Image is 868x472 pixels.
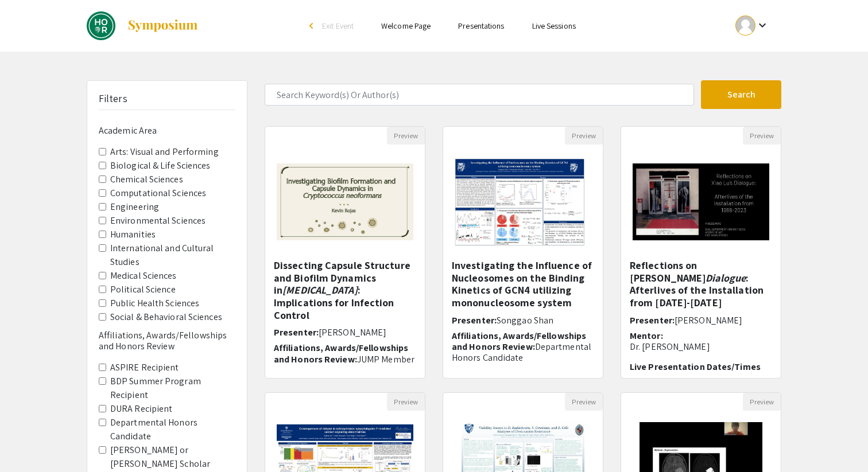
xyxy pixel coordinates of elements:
button: Preview [743,127,781,145]
button: Search [701,80,781,109]
label: [PERSON_NAME] or [PERSON_NAME] Scholar [110,443,235,471]
label: Arts: Visual and Performing [110,145,219,159]
img: DREAMS Spring 2025 [87,11,115,40]
label: Engineering [110,200,159,214]
span: Mentor: [274,369,307,381]
h5: Dissecting Capsule Structure and Biofilm Dynamics in : Implications for Infection Control [274,259,416,321]
span: Mentor: [630,330,663,342]
a: Presentations [458,21,504,31]
span: JUMP Member [357,353,414,365]
label: International and Cultural Studies [110,241,235,269]
span: Affiliations, Awards/Fellowships and Honors Review: [274,342,408,365]
h6: Academic Area [99,125,235,136]
h6: Affiliations, Awards/Fellowships and Honors Review [99,330,235,352]
button: Preview [565,393,603,411]
span: Mentor: [452,367,485,379]
label: Environmental Sciences [110,214,206,228]
h5: Reflections on [PERSON_NAME] : Afterlives of the Installation from [DATE]-[DATE] [630,259,772,309]
span: [PERSON_NAME] [319,326,386,338]
button: Expand account dropdown [723,13,781,38]
em: Dialogue [706,271,746,284]
mat-icon: Expand account dropdown [755,18,769,32]
button: Preview [743,393,781,411]
a: Welcome Page [381,21,431,31]
img: <p><span style="background-color: transparent; color: rgb(0, 0, 0);">Reflections on Xiao Lu’s </s... [621,152,781,252]
h5: Filters [99,92,127,105]
label: BDP Summer Program Recipient [110,375,235,402]
div: Open Presentation <p><span style="background-color: transparent; color: rgb(0, 0, 0);">Reflection... [621,126,781,379]
span: Live Presentation Dates/Times (all times are [GEOGRAPHIC_DATA]):: [630,361,761,395]
span: Songgao Shan [497,314,553,326]
p: Dr. [PERSON_NAME] [630,341,772,352]
button: Preview [565,127,603,145]
button: Preview [387,127,425,145]
label: Humanities [110,228,156,241]
div: Open Presentation <p>Dissecting Capsule Structure and Biofilm Dynamics in <em>Cryptococcus neofor... [265,126,425,379]
h6: Presenter: [452,315,594,326]
em: [MEDICAL_DATA] [282,283,357,297]
a: Live Sessions [532,21,576,31]
label: Biological & Life Sciences [110,159,211,173]
iframe: Chat [9,420,49,463]
label: Medical Sciences [110,269,177,283]
button: Preview [387,393,425,411]
a: DREAMS Spring 2025 [87,11,199,40]
label: Social & Behavioral Sciences [110,310,222,324]
span: Affiliations, Awards/Fellowships and Honors Review: [452,330,586,353]
img: Symposium by ForagerOne [127,19,199,33]
div: Open Presentation <p><strong>Investigating the Influence of Nucleosomes on the Binding Kinetics o... [443,126,603,379]
label: Public Health Sciences [110,297,199,310]
span: Exit Event [322,21,354,31]
label: Departmental Honors Candidate [110,416,235,443]
label: ASPIRE Recipient [110,361,179,375]
label: Chemical Sciences [110,173,183,186]
input: Search Keyword(s) Or Author(s) [265,84,694,106]
h6: Presenter: [630,315,772,326]
img: <p><strong>Investigating the Influence of Nucleosomes on the Binding Kinetics of GCN4 utilizing m... [443,147,603,258]
label: DURA Recipient [110,402,172,416]
img: <p>Dissecting Capsule Structure and Biofilm Dynamics in <em>Cryptococcus neoformans</em>: Implica... [265,152,425,252]
h5: Investigating the Influence of Nucleosomes on the Binding Kinetics of GCN4 utilizing mononucleoso... [452,259,594,309]
label: Political Science [110,283,176,297]
span: [PERSON_NAME] [675,314,742,326]
span: Departmental Honors Candidate [452,341,591,364]
div: arrow_back_ios [309,22,316,29]
h6: Presenter: [274,327,416,338]
label: Computational Sciences [110,186,206,200]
